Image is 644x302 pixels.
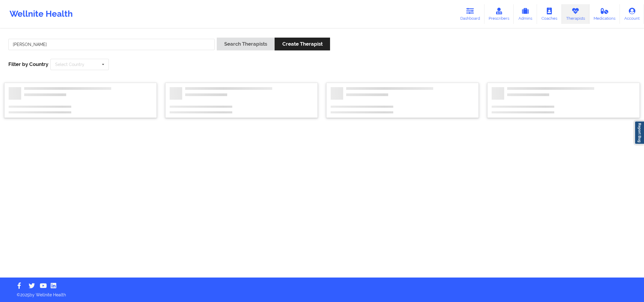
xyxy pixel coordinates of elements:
[634,121,644,144] a: Report Bug
[620,4,644,24] a: Account
[537,4,562,24] a: Coaches
[8,39,215,50] input: Search Keywords
[275,38,330,50] button: Create Therapist
[514,4,537,24] a: Admins
[55,62,84,67] div: Select Country
[13,288,631,298] p: © 2025 by Wellnite Health
[562,4,589,24] a: Therapists
[484,4,514,24] a: Prescribers
[8,61,48,67] span: Filter by Country
[217,38,275,50] button: Search Therapists
[456,4,484,24] a: Dashboard
[589,4,620,24] a: Medications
